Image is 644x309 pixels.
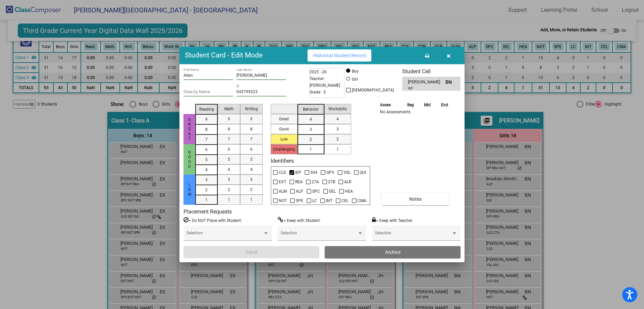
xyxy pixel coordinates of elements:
span: ALR [344,178,351,186]
label: = Keep with Student: [278,217,321,224]
span: 5 [250,156,253,162]
span: 27B [328,178,335,186]
span: 8 [228,126,230,132]
span: 3 [250,177,253,183]
span: 27A [312,178,319,186]
span: INT [326,197,332,205]
span: 2 [228,187,230,193]
h3: Student Cell [402,68,461,75]
span: 2 [205,187,208,193]
span: 3 [228,177,230,183]
span: EXT [279,178,286,186]
span: HEA [345,187,353,195]
span: Historical Student Record [313,53,366,58]
span: 7 [228,136,230,142]
span: CMA [358,197,366,205]
label: Placement Requests [183,208,232,215]
button: Archive [325,246,461,258]
span: 2 [250,187,253,193]
span: Grade : 3 [310,89,326,95]
span: REA [295,178,303,186]
span: 2 [310,137,312,143]
label: Identifiers [271,158,294,164]
span: 1 [310,146,312,152]
span: 3 [205,177,208,183]
span: 7 [205,137,208,143]
span: Notes [409,196,422,202]
span: IEP [408,86,440,91]
span: 4 [228,166,230,172]
span: 4 [336,116,339,122]
span: Writing [245,106,258,112]
span: QUI [360,168,366,177]
span: Reading [199,106,214,112]
span: ALP [296,187,303,195]
span: CLD [279,168,286,177]
span: NOT [279,197,287,205]
span: Good [186,150,193,169]
td: No Assessments [378,109,453,115]
span: Save [246,249,257,255]
button: Save [183,246,319,258]
th: Mid [419,101,436,109]
span: [DEMOGRAPHIC_DATA] [352,86,394,94]
span: Low [186,183,193,197]
span: 1 [250,197,253,203]
div: Boy [352,68,359,74]
span: Workskills [328,106,347,112]
div: Girl [352,76,358,82]
span: 3 [310,126,312,132]
span: SEL [329,187,336,195]
span: 4 [310,116,312,122]
span: GPV [326,168,334,177]
span: 1 [228,197,230,203]
span: Math [224,106,234,112]
span: Archive [385,249,400,255]
button: Notes [382,193,449,205]
span: 3 [336,126,339,132]
span: 2025 - 26 [310,69,327,75]
span: 9 [250,116,253,122]
span: 1 [205,197,208,203]
span: SPE [296,197,303,205]
span: Teacher: [PERSON_NAME] [310,75,344,89]
span: 2 [336,136,339,142]
span: [PERSON_NAME] [408,79,445,86]
span: 7 [250,136,253,142]
span: 6 [228,146,230,152]
span: 9 [228,116,230,122]
span: Behavior [303,106,319,112]
th: Asses [378,101,402,109]
span: 504 [310,168,317,177]
span: SPC [312,187,320,195]
span: 1 [336,146,339,152]
span: 6 [205,147,208,153]
span: BN [445,79,455,86]
h3: Student Card - Edit Mode [185,51,263,60]
span: 5 [228,156,230,162]
span: CEL [341,197,348,205]
span: 9 [205,116,208,122]
input: Enter ID [236,90,286,94]
span: Great [186,117,193,141]
th: End [436,101,453,109]
span: 5 [205,157,208,163]
span: YGL [343,168,351,177]
span: 6 [250,146,253,152]
label: = Keep with Teacher: [372,217,413,224]
th: Beg [402,101,419,109]
span: 4 [250,166,253,172]
label: = Do NOT Place with Student: [183,217,242,224]
span: LC [312,197,317,205]
span: 4 [205,167,208,173]
span: 8 [250,126,253,132]
input: goes by name [183,90,233,94]
button: Historical Student Record [308,49,371,62]
span: 8 [205,126,208,132]
span: ALM [279,187,287,195]
span: IEP [295,168,301,177]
